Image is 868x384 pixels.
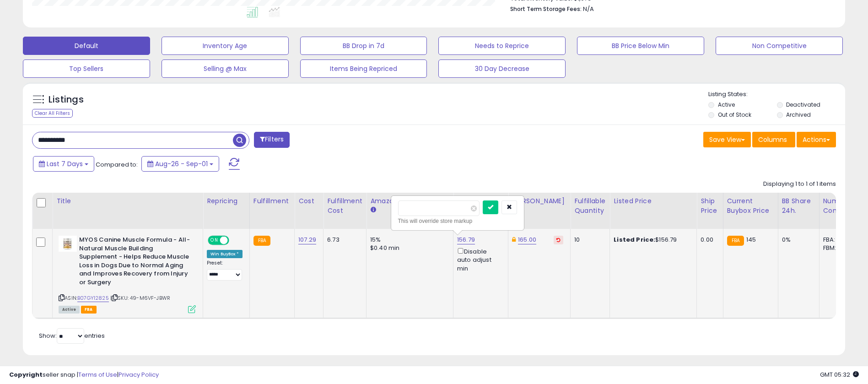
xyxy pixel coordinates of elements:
[162,59,289,78] button: Selling @ Max
[438,59,566,78] button: 30 Day Decrease
[512,196,566,206] div: [PERSON_NAME]
[518,235,536,244] a: 165.00
[207,196,246,206] div: Repricing
[207,250,243,258] div: Win BuyBox *
[398,216,517,226] div: This will override store markup
[33,156,94,172] button: Last 7 Days
[298,235,316,244] a: 107.29
[254,132,290,148] button: Filters
[141,156,219,172] button: Aug-26 - Sep-01
[823,244,853,252] div: FBM: 3
[823,236,853,244] div: FBA: 4
[32,109,73,118] div: Clear All Filters
[574,196,606,216] div: Fulfillable Quantity
[727,196,774,216] div: Current Buybox Price
[110,294,170,302] span: | SKU: 49-M6VF-JBWR
[59,306,80,314] span: All listings currently available for purchase on Amazon
[300,59,427,78] button: Items Being Repriced
[253,236,270,246] small: FBA
[786,111,811,119] label: Archived
[786,101,820,108] label: Deactivated
[823,196,857,216] div: Num of Comp.
[718,111,751,119] label: Out of Stock
[782,236,812,244] div: 0%
[583,5,594,13] span: N/A
[96,160,138,169] span: Compared to:
[716,37,843,55] button: Non Competitive
[56,196,199,206] div: Title
[574,236,603,244] div: 10
[79,236,190,289] b: MYOS Canine Muscle Formula - All-Natural Muscle Building Supplement - Helps Reduce Muscle Loss in...
[510,5,582,13] b: Short Term Storage Fees:
[253,196,291,206] div: Fulfillment
[298,196,319,206] div: Cost
[370,206,376,214] small: Amazon Fees.
[457,246,501,273] div: Disable auto adjust min
[23,59,150,78] button: Top Sellers
[718,101,735,108] label: Active
[39,331,105,340] span: Show: entries
[370,236,446,244] div: 15%
[614,236,690,244] div: $156.79
[155,159,208,168] span: Aug-26 - Sep-01
[457,235,475,244] a: 156.79
[370,196,449,206] div: Amazon Fees
[77,294,109,302] a: B07GY12825
[758,135,787,144] span: Columns
[727,236,744,246] small: FBA
[300,37,427,55] button: BB Drop in 7d
[797,132,836,147] button: Actions
[820,370,859,379] span: 2025-09-10 05:32 GMT
[701,236,716,244] div: 0.00
[703,132,751,147] button: Save View
[763,180,836,189] div: Displaying 1 to 1 of 1 items
[23,37,150,55] button: Default
[162,37,289,55] button: Inventory Age
[746,235,756,244] span: 145
[614,235,655,244] b: Listed Price:
[59,236,196,312] div: ASIN:
[327,236,359,244] div: 6.73
[701,196,719,216] div: Ship Price
[782,196,815,216] div: BB Share 24h.
[47,159,83,168] span: Last 7 Days
[207,260,243,281] div: Preset:
[228,237,243,244] span: OFF
[752,132,795,147] button: Columns
[78,370,117,379] a: Terms of Use
[119,370,159,379] a: Privacy Policy
[577,37,704,55] button: BB Price Below Min
[209,237,220,244] span: ON
[708,90,845,99] p: Listing States:
[9,371,159,379] div: seller snap | |
[49,93,84,106] h5: Listings
[370,244,446,252] div: $0.40 min
[614,196,693,206] div: Listed Price
[327,196,362,216] div: Fulfillment Cost
[9,370,43,379] strong: Copyright
[81,306,97,314] span: FBA
[438,37,566,55] button: Needs to Reprice
[59,236,77,252] img: 31KiwFnjvxL._SL40_.jpg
